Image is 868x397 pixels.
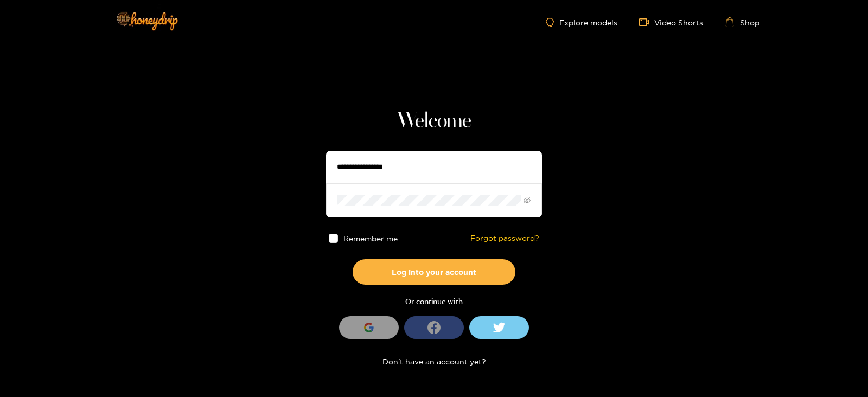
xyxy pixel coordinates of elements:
[639,17,703,27] a: Video Shorts
[343,234,398,242] span: Remember me
[470,234,539,243] a: Forgot password?
[524,197,531,204] span: eye-invisible
[326,108,542,135] h1: Welcome
[326,355,542,368] div: Don't have an account yet?
[353,259,515,285] button: Log into your account
[326,296,542,308] div: Or continue with
[546,18,617,27] a: Explore models
[639,17,654,27] span: video-camera
[725,17,759,27] a: Shop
